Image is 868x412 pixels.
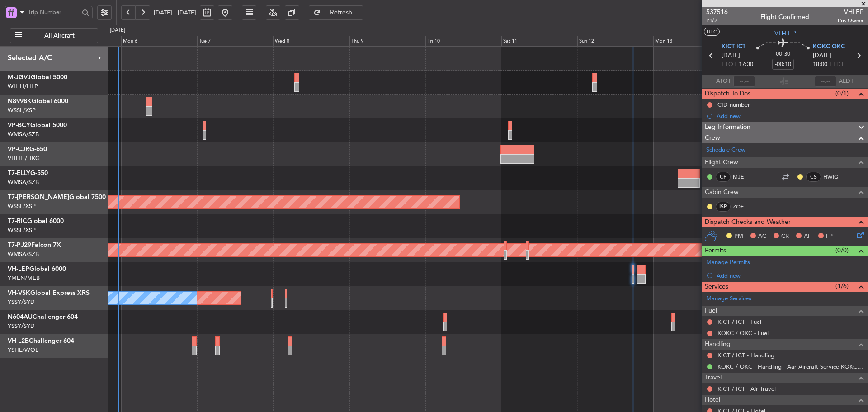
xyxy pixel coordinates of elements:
div: Thu 9 [349,36,425,47]
span: VH-L2B [8,338,29,344]
div: Add new [717,272,863,279]
span: VP-BCY [8,122,30,128]
a: M-JGVJGlobal 5000 [8,74,67,81]
span: FP [826,232,833,241]
a: T7-PJ29Falcon 7X [8,242,61,248]
a: VP-BCYGlobal 5000 [8,122,67,128]
a: WMSA/SZB [8,178,39,186]
span: VH-LEP [774,28,796,38]
span: N8998K [8,98,32,104]
span: Hotel [705,395,720,405]
a: HWIG [823,173,844,181]
span: Flight Crew [705,157,738,168]
div: Mon 13 [653,36,729,47]
div: Fri 10 [425,36,501,47]
span: AF [804,232,811,241]
span: Travel [705,373,722,383]
span: Fuel [705,306,717,316]
span: [DATE] [813,51,831,60]
span: All Aircraft [24,33,95,39]
a: KICT / ICT - Air Travel [717,385,776,393]
div: Sat 11 [501,36,577,47]
a: YSHL/WOL [8,346,38,354]
span: Dispatch To-Dos [705,89,750,99]
div: CP [716,172,731,182]
span: 537516 [706,7,728,17]
span: Cabin Crew [705,187,739,198]
span: T7-PJ29 [8,242,31,248]
span: KOKC OKC [813,43,845,52]
a: KOKC / OKC - Handling - Aar Aircraft Service KOKC / OKC [717,363,863,370]
a: KICT / ICT - Fuel [717,318,761,326]
span: N604AU [8,314,33,320]
input: --:-- [733,76,755,87]
a: T7-ELLYG-550 [8,170,48,176]
a: T7-[PERSON_NAME]Global 7500 [8,194,106,200]
a: T7-RICGlobal 6000 [8,218,64,224]
span: T7-[PERSON_NAME] [8,194,69,200]
a: KICT / ICT - Handling [717,351,774,359]
a: N8998KGlobal 6000 [8,98,68,104]
span: VH-VSK [8,290,30,296]
a: VH-LEPGlobal 6000 [8,266,66,272]
a: WMSA/SZB [8,250,39,258]
span: [DATE] [722,51,740,60]
span: Handling [705,339,731,350]
span: VH-LEP [8,266,29,272]
a: WSSL/XSP [8,106,36,114]
a: Manage Services [706,294,751,303]
span: (0/1) [835,89,849,98]
button: UTC [704,28,720,36]
a: N604AUChallenger 604 [8,314,78,320]
span: VHLEP [838,7,863,17]
a: WSSL/XSP [8,226,36,234]
span: Dispatch Checks and Weather [705,217,791,227]
span: KICT ICT [722,43,745,52]
span: CR [781,232,789,241]
a: WSSL/XSP [8,202,36,210]
span: Refresh [323,9,360,16]
a: Schedule Crew [706,146,745,155]
a: YSSY/SYD [8,298,35,306]
span: ETOT [722,60,736,69]
div: CID number [717,101,750,109]
a: VP-CJRG-650 [8,146,47,152]
span: PM [734,232,743,241]
span: [DATE] - [DATE] [154,9,196,17]
span: T7-ELLY [8,170,30,176]
div: Wed 8 [273,36,349,47]
div: Sun 12 [577,36,653,47]
span: VP-CJR [8,146,29,152]
div: CS [806,172,821,182]
a: WMSA/SZB [8,130,39,138]
a: YMEN/MEB [8,274,40,282]
span: AC [758,232,766,241]
button: All Aircraft [10,28,98,43]
span: 17:30 [739,60,753,69]
div: Flight Confirmed [760,12,809,22]
span: ALDT [839,77,854,86]
div: Add new [717,112,863,120]
span: Leg Information [705,122,750,133]
a: VH-VSKGlobal Express XRS [8,290,90,296]
a: Manage Permits [706,258,750,267]
div: Mon 6 [121,36,197,47]
div: Tue 7 [197,36,273,47]
input: Trip Number [28,5,79,19]
span: Pos Owner [838,17,863,24]
span: (0/0) [835,246,849,255]
span: 00:30 [776,50,790,59]
span: (1/6) [835,281,849,291]
span: Crew [705,133,720,143]
span: T7-RIC [8,218,27,224]
a: YSSY/SYD [8,322,35,330]
a: WIHH/HLP [8,82,38,90]
a: VH-L2BChallenger 604 [8,338,74,344]
span: ATOT [716,77,731,86]
span: M-JGVJ [8,74,31,81]
span: Permits [705,246,726,256]
a: VHHH/HKG [8,154,40,162]
div: ISP [716,202,731,212]
button: Refresh [309,5,363,20]
span: ELDT [830,60,844,69]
